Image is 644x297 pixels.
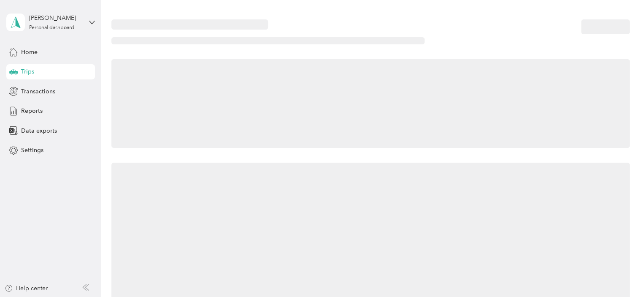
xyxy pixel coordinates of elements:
span: Home [21,48,38,57]
div: [PERSON_NAME] [29,14,82,22]
span: Reports [21,106,43,115]
div: Personal dashboard [29,25,74,30]
span: Trips [21,67,34,76]
span: Transactions [21,87,55,96]
span: Settings [21,146,43,155]
span: Data exports [21,126,57,135]
iframe: Everlance-gr Chat Button Frame [597,250,644,297]
button: Help center [5,284,48,293]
